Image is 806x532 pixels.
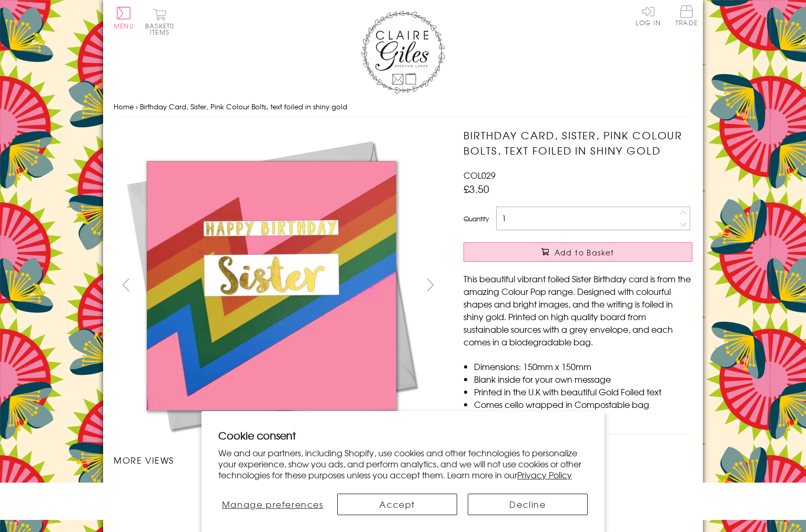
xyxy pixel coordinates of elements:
[114,96,692,118] nav: breadcrumbs
[464,242,692,262] button: Add to Basket
[361,11,445,94] img: Claire Giles Greetings Cards
[114,128,429,443] img: Birthday Card, Sister, Pink Colour Bolts, text foiled in shiny gold
[114,273,137,296] button: prev
[114,21,134,30] span: Menu
[419,273,442,296] button: next
[464,181,489,196] span: £3.50
[474,398,692,411] li: Comes cello wrapped in Compostable bag
[474,360,692,373] li: Dimensions: 150mm x 150mm
[474,385,692,398] li: Printed in the U.K with beautiful Gold Foiled text
[464,272,692,348] p: This beautiful vibrant foiled Sister Birthday card is from the amazing Colour Pop range. Designed...
[114,454,442,466] h3: More views
[474,373,692,385] li: Blank inside for your own message
[218,447,588,480] p: We and our partners, including Shopify, use cookies and other technologies to personalize your ex...
[555,247,614,258] span: Add to Basket
[464,128,692,158] h1: Birthday Card, Sister, Pink Colour Bolts, text foiled in shiny gold
[150,21,174,37] span: 0 items
[114,101,134,111] a: Home
[676,5,698,28] a: Trade
[145,8,174,35] button: Basket0 items
[676,5,698,26] span: Trade
[337,494,457,515] button: Accept
[140,101,347,111] span: Birthday Card, Sister, Pink Colour Bolts, text foiled in shiny gold
[114,477,442,523] ul: Carousel Pagination
[636,5,661,26] a: Log In
[464,169,496,181] span: COL029
[468,494,588,515] button: Decline
[136,101,138,111] span: ›
[114,477,196,500] li: Carousel Page 1 (Current Slide)
[196,477,278,500] li: Carousel Page 2
[218,494,327,515] button: Manage preferences
[218,428,588,443] h2: Cookie consent
[517,468,572,481] a: Privacy Policy
[114,7,134,29] button: Menu
[222,498,324,510] span: Manage preferences
[464,214,489,223] label: Quantity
